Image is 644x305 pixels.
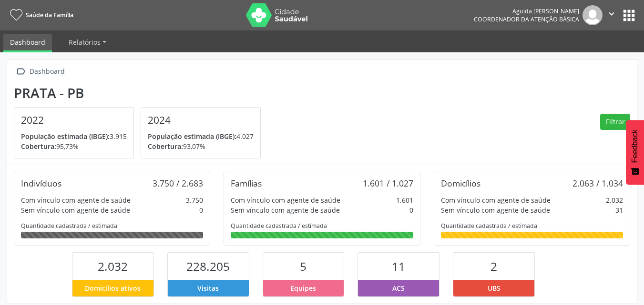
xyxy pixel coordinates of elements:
[600,114,630,130] button: Filtrar
[606,195,623,205] div: 2.032
[26,11,73,19] span: Saúde da Família
[186,258,230,274] span: 228.205
[148,132,236,141] span: População estimada (IBGE):
[21,141,127,151] p: 95,73%
[21,178,61,188] div: Indivíduos
[186,195,203,205] div: 3.750
[392,258,405,274] span: 11
[197,283,219,293] span: Visitas
[441,205,550,215] div: Sem vínculo com agente de saúde
[21,132,110,141] span: População estimada (IBGE):
[231,195,340,205] div: Com vínculo com agente de saúde
[21,114,127,126] h4: 2022
[14,85,267,101] div: Prata - PB
[28,65,66,79] div: Dashboard
[583,5,603,25] img: img
[409,205,413,215] div: 0
[396,195,413,205] div: 1.601
[21,195,131,205] div: Com vínculo com agente de saúde
[148,141,254,151] p: 93,07%
[606,9,617,19] i: 
[290,283,316,293] span: Equipes
[98,258,128,274] span: 2.032
[14,65,28,79] i: 
[7,7,73,23] a: Saúde da Família
[441,178,480,188] div: Domicílios
[153,178,203,188] div: 3.750 / 2.683
[626,120,644,185] button: Feedback - Mostrar pesquisa
[572,178,623,188] div: 2.063 / 1.034
[231,222,413,230] div: Quantidade cadastrada / estimada
[3,34,52,52] a: Dashboard
[441,195,551,205] div: Com vínculo com agente de saúde
[69,38,101,47] span: Relatórios
[21,142,56,151] span: Cobertura:
[488,283,501,293] span: UBS
[148,142,183,151] span: Cobertura:
[441,222,623,230] div: Quantidade cadastrada / estimada
[21,205,130,215] div: Sem vínculo com agente de saúde
[631,129,639,163] span: Feedback
[14,65,66,79] a:  Dashboard
[491,258,497,274] span: 2
[615,205,623,215] div: 31
[231,205,340,215] div: Sem vínculo com agente de saúde
[62,34,113,50] a: Relatórios
[85,283,141,293] span: Domicílios ativos
[621,7,637,24] button: apps
[300,258,307,274] span: 5
[231,178,262,188] div: Famílias
[603,5,621,25] button: 
[21,131,127,141] p: 3.915
[148,114,254,126] h4: 2024
[363,178,413,188] div: 1.601 / 1.027
[199,205,203,215] div: 0
[21,222,203,230] div: Quantidade cadastrada / estimada
[392,283,405,293] span: ACS
[474,15,579,23] span: Coordenador da Atenção Básica
[474,7,579,15] div: Aguida [PERSON_NAME]
[148,131,254,141] p: 4.027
